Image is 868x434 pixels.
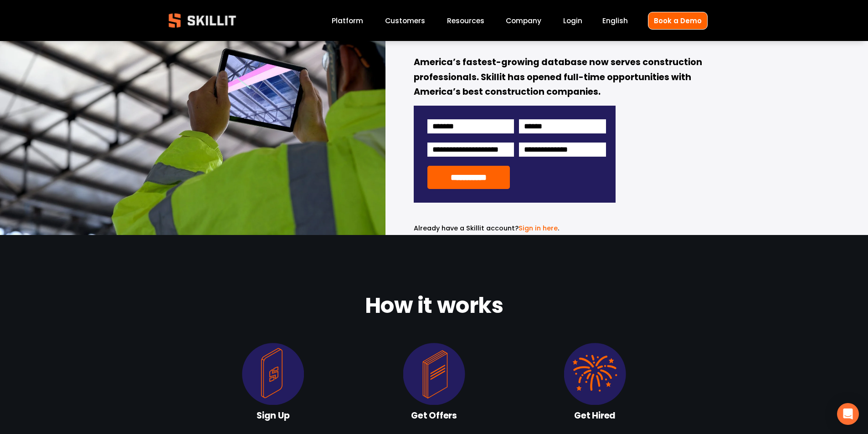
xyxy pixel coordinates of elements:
[385,15,425,27] a: Customers
[257,409,290,424] strong: Sign Up
[161,7,244,34] img: Skillit
[411,409,457,424] strong: Get Offers
[454,11,534,42] em: for free
[506,15,541,27] a: Company
[837,403,859,425] div: Open Intercom Messenger
[563,15,582,27] a: Login
[574,409,616,424] strong: Get Hired
[534,10,540,47] strong: .
[414,224,519,233] span: Already have a Skillit account?
[602,15,628,27] div: language picker
[519,224,558,233] a: Sign in here
[602,15,628,26] span: English
[365,289,503,326] strong: How it works
[414,223,616,234] p: .
[447,15,484,27] a: folder dropdown
[648,12,708,30] a: Book a Demo
[332,15,363,27] a: Platform
[414,56,704,100] strong: America’s fastest-growing database now serves construction professionals. Skillit has opened full...
[447,15,484,26] span: Resources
